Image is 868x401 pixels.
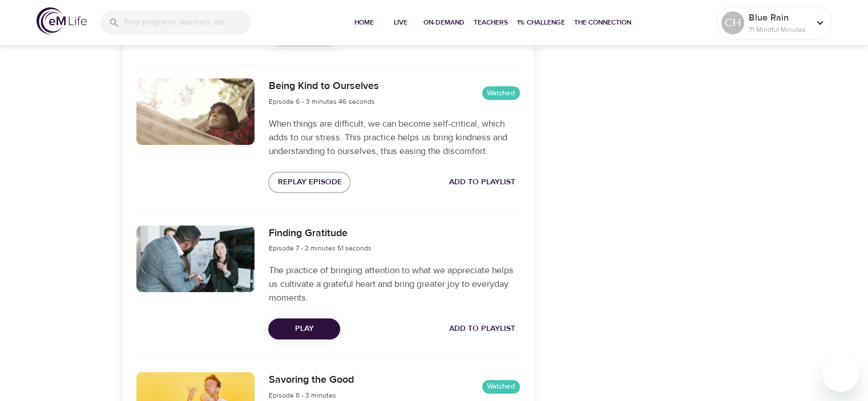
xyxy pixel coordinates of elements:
span: Teachers [474,17,508,29]
p: Blue Rain [749,11,809,25]
span: On-Demand [423,17,465,29]
span: Home [350,17,378,29]
input: Find programs, teachers, etc... [124,10,251,35]
h6: Finding Gratitude [268,225,371,242]
button: Replay Episode [268,172,350,193]
span: Episode 6 - 3 minutes 46 seconds [268,97,374,106]
button: Add to Playlist [445,172,520,193]
h6: Savoring the Good [268,372,353,388]
div: CH [721,11,744,34]
span: Play [277,322,331,336]
span: Add to Playlist [449,175,515,189]
button: Play [268,318,340,339]
p: The practice of bringing attention to what we appreciate helps us cultivate a grateful heart and ... [268,264,519,305]
span: Replay Episode [277,175,341,189]
span: Watched [482,381,520,392]
p: When things are difficult, we can become self-critical, which adds to our stress. This practice h... [268,117,519,158]
h6: Being Kind to Ourselves [268,78,378,95]
button: Add to Playlist [445,318,520,339]
span: The Connection [574,17,631,29]
span: Watched [482,88,520,99]
span: Live [387,17,414,29]
span: Episode 8 - 3 minutes [268,391,336,400]
span: 1% Challenge [517,17,565,29]
iframe: Button to launch messaging window [822,355,859,392]
span: Episode 7 - 2 minutes 51 seconds [268,244,371,253]
p: 71 Mindful Minutes [749,25,809,35]
img: logo [37,7,87,34]
span: Add to Playlist [449,322,515,336]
